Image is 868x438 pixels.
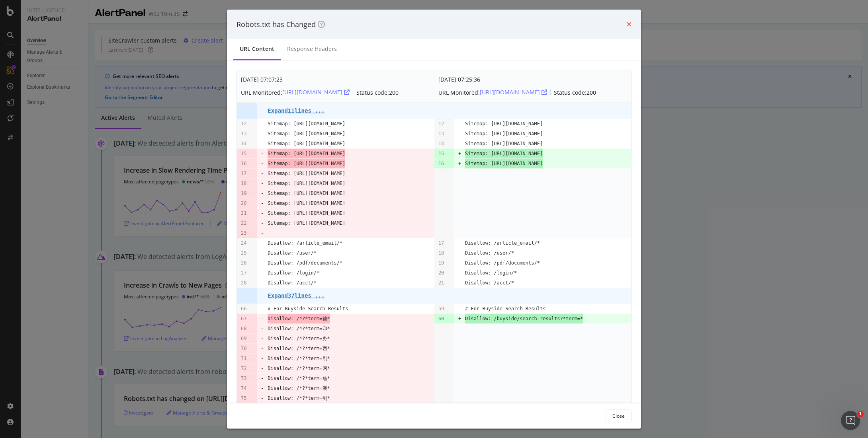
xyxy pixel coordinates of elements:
pre: Disallow: /login/* [465,268,517,278]
pre: - [261,373,264,383]
pre: Sitemap: [URL][DOMAIN_NAME] [268,168,345,178]
pre: 17 [241,168,246,178]
pre: 17 [438,238,444,248]
pre: Disallow: /*?*term=制* [268,393,330,403]
pre: - [261,383,264,393]
pre: 16 [241,158,246,168]
pre: 22 [241,218,246,228]
pre: Disallow: /*?*term=刚* [268,353,330,363]
pre: - [261,198,264,208]
pre: Disallow: /*?*term=办* [268,333,330,343]
pre: 69 [241,333,246,343]
pre: Sitemap: [URL][DOMAIN_NAME] [268,218,345,228]
div: [URL][DOMAIN_NAME] [282,88,350,96]
pre: - [261,188,264,198]
pre: Disallow: /user/* [465,248,514,258]
pre: - [261,208,264,218]
pre: + [458,158,461,168]
pre: - [261,228,264,238]
span: Disallow: /buyside/search-results?*term=* [465,313,583,323]
pre: - [261,218,264,228]
pre: Disallow: /*?*term=网* [268,363,330,373]
pre: 71 [241,353,246,363]
pre: Disallow: /acct/* [465,278,514,288]
pre: - [261,323,264,333]
div: URL Content [240,45,274,53]
pre: Sitemap: [URL][DOMAIN_NAME] [465,128,543,138]
pre: 25 [241,248,246,258]
pre: 12 [241,119,246,128]
pre: Sitemap: [URL][DOMAIN_NAME] [268,188,345,198]
pre: 23 [241,228,246,238]
span: Sitemap: [URL][DOMAIN_NAME] [465,158,543,168]
div: Close [612,412,625,419]
pre: Disallow: /acct/* [268,278,317,288]
button: [URL][DOMAIN_NAME] [282,86,350,99]
pre: 19 [241,188,246,198]
pre: 24 [241,238,246,248]
pre: 16 [438,158,444,168]
div: Robots.txt has Changed [237,19,325,29]
pre: - [261,343,264,353]
pre: Disallow: /user/* [268,248,317,258]
span: Sitemap: [URL][DOMAIN_NAME] [465,148,543,158]
pre: 28 [241,278,246,288]
pre: Sitemap: [URL][DOMAIN_NAME] [268,119,345,128]
pre: Disallow: /pdf/documents/* [465,258,540,268]
div: URL Monitored: Status code: 200 [438,86,596,99]
iframe: Intercom live chat [841,411,860,430]
pre: 66 [241,304,246,313]
pre: + [458,148,461,158]
pre: Disallow: /login/* [268,268,319,278]
pre: 70 [241,343,246,353]
pre: 20 [241,198,246,208]
button: Close [606,409,631,422]
pre: Sitemap: [URL][DOMAIN_NAME] [268,208,345,218]
div: [URL][DOMAIN_NAME] [480,88,547,96]
div: URL Monitored: Status code: 200 [241,86,399,99]
pre: 75 [241,393,246,403]
pre: 21 [438,278,444,288]
pre: 68 [241,323,246,333]
pre: - [261,313,264,323]
pre: # For Buyside Search Results [465,304,545,313]
pre: 18 [438,248,444,258]
pre: - [261,393,264,403]
pre: 14 [438,138,444,148]
span: Disallow: /*?*term=德* [268,313,330,323]
pre: 12 [438,119,444,128]
pre: 21 [241,208,246,218]
div: modal [227,10,641,428]
pre: Sitemap: [URL][DOMAIN_NAME] [465,138,543,148]
pre: - [261,333,264,343]
pre: 72 [241,363,246,373]
pre: - [261,353,264,363]
pre: Expand 37 lines ... [268,292,325,299]
pre: Disallow: /article_email/* [268,238,342,248]
pre: Sitemap: [URL][DOMAIN_NAME] [268,128,345,138]
pre: 20 [438,268,444,278]
pre: 74 [241,383,246,393]
pre: Disallow: /article_email/* [465,238,540,248]
pre: Sitemap: [URL][DOMAIN_NAME] [465,119,543,128]
div: [DATE] 07:07:23 [241,74,399,84]
pre: - [261,363,264,373]
pre: 73 [241,373,246,383]
span: Sitemap: [URL][DOMAIN_NAME] [268,148,345,158]
pre: Sitemap: [URL][DOMAIN_NAME] [268,178,345,188]
pre: Disallow: /pdf/documents/* [268,258,342,268]
pre: 26 [241,258,246,268]
pre: 13 [438,128,444,138]
span: 1 [857,411,864,417]
pre: - [261,148,264,158]
pre: 60 [438,313,444,323]
div: Response Headers [287,45,337,53]
a: [URL][DOMAIN_NAME] [282,88,350,96]
pre: - [261,158,264,168]
pre: Disallow: /*?*term=澳* [268,383,330,393]
pre: Disallow: /*?*term=焦* [268,373,330,383]
pre: 59 [438,304,444,313]
pre: 18 [241,178,246,188]
pre: 19 [438,258,444,268]
pre: Sitemap: [URL][DOMAIN_NAME] [268,198,345,208]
